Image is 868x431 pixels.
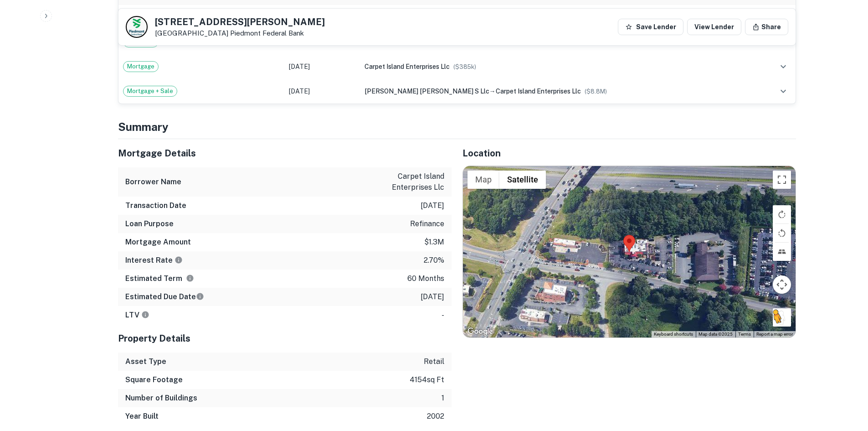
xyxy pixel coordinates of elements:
[284,54,360,79] td: [DATE]
[773,224,791,242] button: Rotate map counterclockwise
[773,205,791,223] button: Rotate map clockwise
[465,326,495,338] img: Google
[125,411,159,422] h6: Year Built
[125,374,183,385] h6: Square Footage
[465,326,495,338] a: Open this area in Google Maps (opens a new window)
[155,29,325,37] p: [GEOGRAPHIC_DATA]
[496,88,581,95] span: carpet island enterprises llc
[125,273,194,284] h6: Estimated Term
[125,310,149,321] h6: LTV
[467,171,499,189] button: Show street map
[618,19,683,35] button: Save Lender
[421,291,444,302] p: [DATE]
[125,200,186,211] h6: Transaction Date
[284,5,360,30] td: [DATE]
[118,119,796,135] h4: Summary
[410,218,444,229] p: refinance
[773,308,791,327] button: Drag Pegman onto the map to open Street View
[822,358,868,402] iframe: Chat Widget
[424,237,444,248] p: $1.3m
[155,17,325,26] h5: [STREET_ADDRESS][PERSON_NAME]
[407,273,444,284] p: 60 months
[125,393,197,404] h6: Number of Buildings
[125,356,166,367] h6: Asset Type
[585,88,607,95] span: ($ 8.8M )
[125,291,204,302] h6: Estimated Due Date
[125,218,174,229] h6: Loan Purpose
[125,255,183,266] h6: Interest Rate
[453,63,476,70] span: ($ 385k )
[424,356,444,367] p: retail
[284,79,360,104] td: [DATE]
[499,171,546,189] button: Show satellite imagery
[687,19,741,35] a: View Lender
[365,86,752,96] div: →
[186,274,194,282] svg: Term is based on a standard schedule for this type of loan.
[699,332,733,337] span: Map data ©2025
[125,237,191,248] h6: Mortgage Amount
[123,87,177,96] span: Mortgage + Sale
[118,146,452,160] h5: Mortgage Details
[421,200,444,211] p: [DATE]
[776,59,791,74] button: expand row
[773,243,791,261] button: Tilt map
[442,310,444,321] p: -
[118,332,452,345] h5: Property Details
[410,374,444,385] p: 4154 sq ft
[362,171,444,193] p: carpet island enterprises llc
[365,63,450,70] span: carpet island enterprises llc
[424,255,444,266] p: 2.70%
[125,177,181,187] h6: Borrower Name
[745,19,788,35] button: Share
[427,411,444,422] p: 2002
[442,393,444,404] p: 1
[196,292,204,301] svg: Estimate is based on a standard schedule for this type of loan.
[123,62,158,71] span: Mortgage
[738,332,751,337] a: Terms (opens in new tab)
[773,275,791,294] button: Map camera controls
[462,146,796,160] h5: Location
[773,171,791,189] button: Toggle fullscreen view
[756,332,793,337] a: Report a map error
[776,83,791,99] button: expand row
[365,88,489,95] span: [PERSON_NAME] [PERSON_NAME] s llc
[175,256,183,264] svg: The interest rates displayed on the website are for informational purposes only and may be report...
[654,331,693,338] button: Keyboard shortcuts
[230,29,304,37] a: Piedmont Federal Bank
[141,311,149,319] svg: LTVs displayed on the website are for informational purposes only and may be reported incorrectly...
